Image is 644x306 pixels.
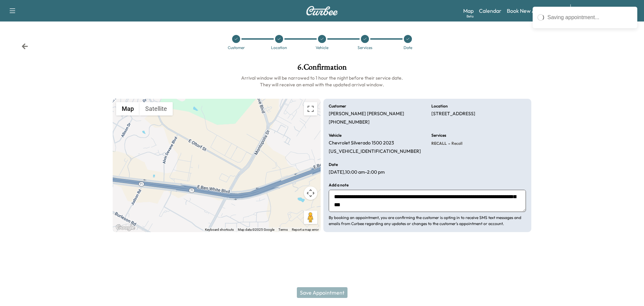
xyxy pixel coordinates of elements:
img: Google [114,223,137,232]
span: Recall [450,141,463,146]
p: By booking an appointment, you are confirming the customer is opting in to receive SMS text messa... [329,215,526,227]
div: Beta [467,14,474,19]
button: Show street map [116,102,140,116]
div: Back [21,43,28,50]
a: Terms (opens in new tab) [278,228,288,231]
button: Drag Pegman onto the map to open Street View [304,211,317,224]
p: [STREET_ADDRESS] [431,111,475,117]
a: Book New Appointment [507,7,563,15]
h6: Arrival window will be narrowed to 1 hour the night before their service date. They will receive ... [113,75,531,88]
div: Saving appointment... [547,13,633,21]
p: [US_VEHICLE_IDENTIFICATION_NUMBER] [329,148,421,155]
h6: Vehicle [329,133,341,137]
button: Keyboard shortcuts [205,227,234,232]
span: Map data ©2025 Google [238,228,274,231]
span: RECALL [431,141,447,146]
h6: Add a note [329,183,348,187]
a: MapBeta [463,7,474,15]
div: Services [358,46,372,50]
button: Map camera controls [304,186,317,200]
h6: Customer [329,104,346,108]
a: Report a map error [292,228,319,231]
p: [PHONE_NUMBER] [329,119,370,125]
button: Toggle fullscreen view [304,102,317,116]
h6: Location [431,104,448,108]
h1: 6 . Confirmation [113,63,531,75]
div: Date [404,46,412,50]
p: Chevrolet Silverado 1500 2023 [329,140,394,146]
p: [PERSON_NAME] [PERSON_NAME] [329,111,404,117]
h6: Services [431,133,446,137]
a: Open this area in Google Maps (opens a new window) [114,223,137,232]
img: Curbee Logo [306,6,338,15]
a: Calendar [479,7,501,15]
div: Location [271,46,287,50]
button: Show satellite imagery [140,102,173,116]
h6: Date [329,163,338,167]
div: Vehicle [316,46,328,50]
span: - [447,140,450,147]
div: Customer [228,46,245,50]
p: [DATE] , 10:00 am - 2:00 pm [329,169,385,175]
